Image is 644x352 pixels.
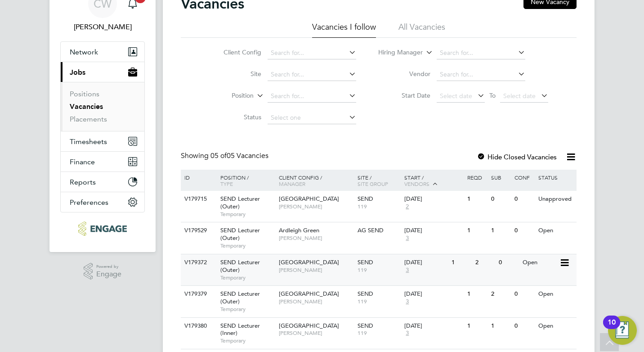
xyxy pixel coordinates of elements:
div: Site / [355,170,402,191]
span: Select date [440,92,472,100]
div: 0 [512,318,536,334]
div: V179379 [182,286,214,302]
div: 0 [496,254,520,271]
button: Jobs [61,62,144,82]
input: Search for... [268,90,356,103]
span: Temporary [220,211,274,218]
div: 10 [608,322,616,334]
span: Vendors [404,180,429,187]
span: [GEOGRAPHIC_DATA] [279,322,339,329]
div: Reqd [465,170,488,185]
button: Timesheets [61,131,144,151]
div: Position / [214,170,277,191]
li: All Vacancies [398,22,445,38]
span: [GEOGRAPHIC_DATA] [279,195,339,203]
div: 2 [489,286,512,302]
span: Manager [279,180,305,187]
div: Client Config / [277,170,355,191]
span: 119 [358,266,400,274]
span: [GEOGRAPHIC_DATA] [279,290,339,298]
span: Temporary [220,274,274,281]
span: To [487,90,498,101]
span: Network [70,48,98,56]
span: SEND [358,290,373,298]
input: Search for... [437,68,525,81]
span: Select date [503,92,536,100]
div: Open [536,318,575,334]
span: [PERSON_NAME] [279,298,353,305]
div: V179380 [182,318,214,334]
button: Reports [61,172,144,192]
div: 1 [449,254,473,271]
span: SEND Lecturer (Outer) [220,226,260,242]
button: Finance [61,152,144,171]
label: Site [210,70,261,78]
label: Position [202,91,254,100]
span: [PERSON_NAME] [279,329,353,337]
div: [DATE] [404,290,463,298]
a: Powered byEngage [84,263,122,280]
div: 1 [489,222,512,239]
button: Open Resource Center, 10 new notifications [608,316,637,345]
div: [DATE] [404,227,463,235]
div: Status [536,170,575,185]
span: 119 [358,203,400,210]
span: SEND Lecturer (Outer) [220,290,260,305]
span: Temporary [220,242,274,249]
span: 05 of [210,151,227,160]
div: 1 [465,222,488,239]
span: SEND [358,322,373,329]
span: Reports [70,178,96,186]
div: [DATE] [404,322,463,330]
button: Preferences [61,192,144,212]
div: 0 [512,222,536,239]
div: 1 [489,318,512,334]
span: Powered by [96,263,121,271]
input: Select one [268,112,356,124]
div: Jobs [61,82,144,131]
label: Hiring Manager [371,48,423,57]
label: Vendor [379,70,430,78]
span: Clair Windsor [60,22,145,32]
div: 1 [465,318,488,334]
a: Placements [70,115,107,123]
label: Hide Closed Vacancies [477,153,557,161]
div: V179372 [182,254,214,271]
div: 1 [465,191,488,208]
a: Vacancies [70,102,103,111]
span: Site Group [358,180,388,187]
a: Positions [70,90,99,98]
span: [PERSON_NAME] [279,203,353,210]
div: 0 [512,286,536,302]
span: 3 [404,298,410,306]
div: V179715 [182,191,214,208]
span: 3 [404,235,410,242]
span: SEND Lecturer (Inner) [220,322,260,337]
span: SEND [358,258,373,266]
li: Vacancies I follow [312,22,376,38]
span: 05 Vacancies [210,151,268,160]
span: 3 [404,266,410,274]
span: Engage [96,271,121,278]
div: Open [520,254,559,271]
input: Search for... [268,68,356,81]
div: 0 [512,191,536,208]
div: Showing [181,151,270,161]
span: Finance [70,158,95,166]
span: [PERSON_NAME] [279,266,353,274]
span: 2 [404,203,410,211]
div: Unapproved [536,191,575,208]
div: 0 [489,191,512,208]
a: Go to home page [60,221,145,236]
span: 119 [358,298,400,305]
span: SEND Lecturer (Outer) [220,258,260,274]
div: [DATE] [404,195,463,203]
div: Sub [489,170,512,185]
div: Conf [512,170,536,185]
div: [DATE] [404,259,447,266]
label: Status [210,113,261,121]
span: AG SEND [358,226,384,234]
div: ID [182,170,214,185]
span: Preferences [70,198,108,207]
span: 119 [358,329,400,337]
